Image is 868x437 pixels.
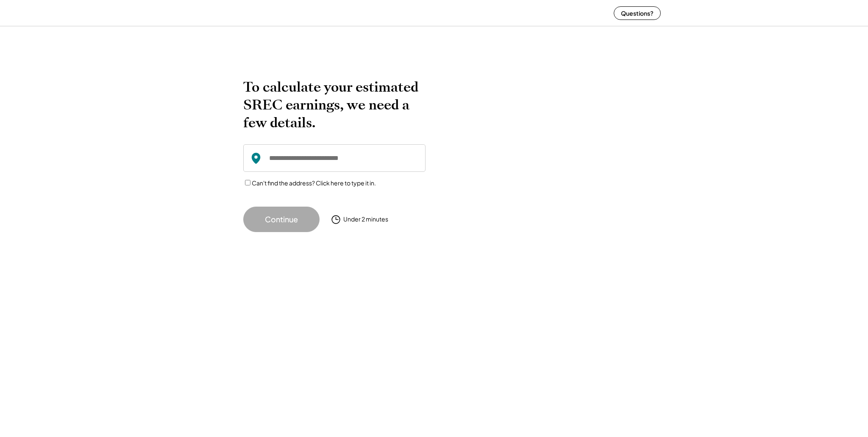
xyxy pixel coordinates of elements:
[207,2,267,24] img: yH5BAEAAAAALAAAAAABAAEAAAIBRAA7
[614,6,661,20] button: Questions?
[252,179,376,187] label: Can't find the address? Click here to type it in.
[343,215,388,224] div: Under 2 minutes
[447,78,612,214] img: yH5BAEAAAAALAAAAAABAAEAAAIBRAA7
[243,207,320,232] button: Continue
[243,78,426,132] h2: To calculate your estimated SREC earnings, we need a few details.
